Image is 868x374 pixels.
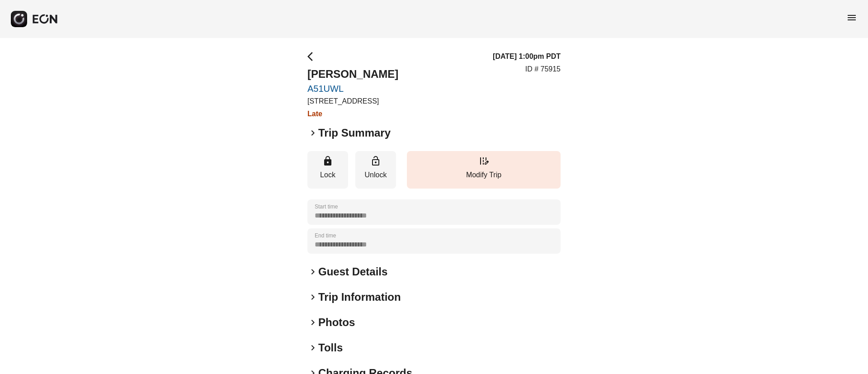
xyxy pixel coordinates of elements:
a: A51UWL [307,83,398,94]
span: menu [846,12,857,23]
p: Unlock [360,170,392,180]
h2: Photos [318,315,355,330]
span: lock_open [370,156,381,166]
button: Modify Trip [407,151,561,189]
span: keyboard_arrow_right [307,342,318,353]
button: Lock [307,151,348,189]
h2: Trip Information [318,290,401,304]
h3: Late [307,109,398,119]
span: keyboard_arrow_right [307,317,318,328]
p: [STREET_ADDRESS] [307,96,398,107]
span: keyboard_arrow_right [307,128,318,138]
button: Unlock [355,151,396,189]
span: lock [322,156,333,166]
h2: [PERSON_NAME] [307,67,398,81]
span: edit_road [478,156,489,166]
h2: Tolls [318,341,343,355]
span: keyboard_arrow_right [307,266,318,277]
span: arrow_back_ios [307,51,318,62]
h2: Guest Details [318,265,387,279]
p: ID # 75915 [525,64,561,75]
h2: Trip Summary [318,126,391,140]
p: Modify Trip [411,170,556,180]
p: Lock [312,170,344,180]
span: keyboard_arrow_right [307,292,318,303]
h3: [DATE] 1:00pm PDT [493,51,561,62]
